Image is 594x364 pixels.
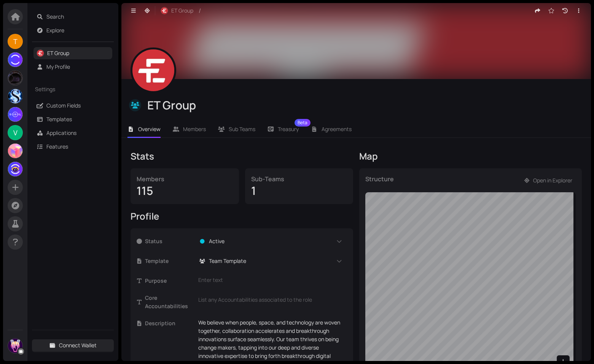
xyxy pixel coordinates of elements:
[145,319,194,328] span: Description
[46,102,81,109] a: Custom Fields
[131,210,353,222] div: Profile
[8,52,22,67] img: S5xeEuA_KA.jpeg
[59,341,97,350] span: Connect Wallet
[46,116,72,123] a: Templates
[46,129,76,136] a: Applications
[533,176,572,185] span: Open in Explorer
[251,184,347,198] div: 1
[32,81,114,98] div: Settings
[520,174,576,187] button: Open in Explorer
[365,174,394,192] div: Structure
[131,150,353,162] div: Stats
[145,257,194,265] span: Template
[229,125,255,133] span: Sub Teams
[46,143,68,150] a: Features
[138,125,161,133] span: Overview
[132,49,174,91] img: sxiwkZVnJ8.jpeg
[145,237,194,245] span: Status
[198,276,342,284] div: Enter text
[161,7,168,14] img: r-RjKx4yED.jpeg
[8,144,22,158] img: F74otHnKuz.jpeg
[13,125,18,140] span: V
[35,85,97,93] span: Settings
[46,27,64,34] a: Explore
[157,5,197,17] button: ET Group
[32,339,114,351] button: Connect Wallet
[46,11,110,23] span: Search
[47,49,69,57] a: ET Group
[46,63,70,70] a: My Profile
[137,174,233,184] div: Members
[8,107,22,122] img: T8Xj_ByQ5B.jpeg
[251,174,347,184] div: Sub-Teams
[137,184,233,198] div: 115
[145,294,194,310] span: Core Accountabilities
[359,150,582,162] div: Map
[295,119,311,127] sup: Beta
[322,125,352,133] span: Agreements
[278,127,299,132] span: Treasury
[147,98,580,112] div: ET Group
[8,339,22,353] img: Jo8aJ5B5ax.jpeg
[145,277,194,285] span: Purpose
[198,296,342,304] div: List any Accountabilities associated to the role
[183,125,206,133] span: Members
[209,237,225,245] span: Active
[8,71,22,85] img: DqDBPFGanK.jpeg
[209,257,246,265] span: Team Template
[13,34,18,49] span: T
[171,6,193,15] span: ET Group
[8,162,22,176] img: 1d3d5e142b2c057a2bb61662301e7eb7.webp
[8,89,22,103] img: c3llwUlr6D.jpeg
